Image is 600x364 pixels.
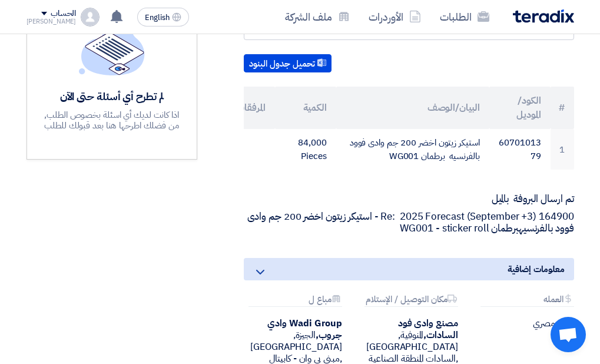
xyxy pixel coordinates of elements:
th: الكود/الموديل [489,87,551,129]
div: [PERSON_NAME] [26,18,77,25]
p: تم ارسال البروفة بالميل [244,193,574,205]
a: الطلبات [430,3,499,31]
div: Open chat [551,317,586,352]
div: الحساب [51,9,76,19]
th: # [551,87,574,129]
a: ملف الشركة [276,3,359,31]
button: تحميل جدول البنود [244,54,332,73]
div: مكان التوصيل / الإستلام [364,294,458,307]
b: Wadi Group وادي جروب, [267,316,342,342]
span: معلومات إضافية [508,263,565,276]
img: profile_test.png [81,8,100,27]
button: English [137,8,189,27]
img: empty_state_list.svg [79,20,145,75]
td: 84,000 Pieces [275,129,336,170]
b: مصنع وادى فود السادات, [398,316,458,342]
div: مباع ل [248,294,342,307]
div: جنيه مصري [476,317,574,329]
th: المرفقات [214,87,275,129]
td: استيكر زيتون اخضر 200 جم وادى فوود بالفرنسيه برطمان WG001 [336,129,489,170]
div: اذا كانت لديك أي اسئلة بخصوص الطلب, من فضلك اطرحها هنا بعد قبولك للطلب [44,110,180,131]
span: English [145,14,170,22]
th: البيان/الوصف [336,87,489,129]
td: 1 [551,129,574,170]
p: Re: 2025 Forecast (September +3) 164900 - استيكر زيتون اخضر 200 جم وادى فوود بالفرنسيهبرطمان WG00... [244,211,574,234]
img: Teradix logo [513,9,574,23]
div: لم تطرح أي أسئلة حتى الآن [44,90,180,103]
a: الأوردرات [359,3,430,31]
div: العمله [480,294,574,307]
td: 6070101379 [489,129,551,170]
th: الكمية [275,87,336,129]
